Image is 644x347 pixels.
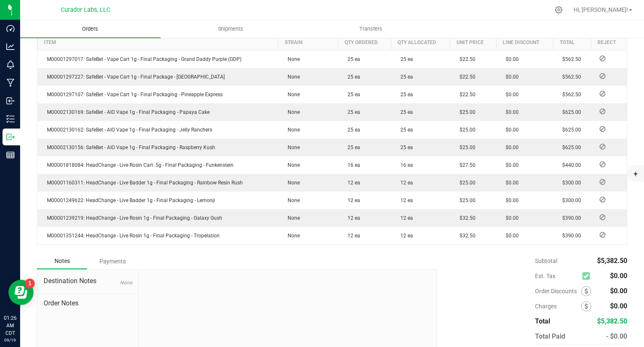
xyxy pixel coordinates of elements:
span: Calculate excise tax [582,271,594,282]
span: 12 ea [396,215,413,221]
span: $0.00 [501,145,519,150]
span: None [283,162,300,168]
span: Reject Inventory [596,162,609,167]
span: M00001249622: HeadChange - Live Badder 1g - Final Packaging - Lemonji [43,197,215,203]
span: 12 ea [396,197,413,203]
span: $0.00 [501,109,519,115]
span: 12 ea [343,180,360,186]
span: Total Paid [535,332,565,340]
span: Hi, [PERSON_NAME]! [574,6,628,13]
p: 01:26 AM CDT [4,314,16,337]
a: Shipments [161,20,301,38]
span: 12 ea [396,180,413,186]
span: 25 ea [396,56,413,62]
span: $625.00 [558,109,581,115]
span: $0.00 [610,272,627,280]
span: Reject Inventory [596,232,609,237]
span: 25 ea [343,92,360,97]
span: $32.50 [455,215,475,221]
inline-svg: Reports [6,151,15,159]
span: $0.00 [501,127,519,133]
span: $562.50 [558,74,581,80]
div: Payments [87,254,138,269]
a: Orders [20,20,161,38]
span: $5,382.50 [597,317,627,325]
inline-svg: Inbound [6,97,15,105]
span: Reject Inventory [596,215,609,220]
span: 25 ea [343,127,360,133]
span: None [283,74,300,80]
span: $0.00 [610,302,627,310]
span: $22.50 [455,92,475,97]
inline-svg: Manufacturing [6,79,15,87]
span: Reject Inventory [596,109,609,114]
span: $300.00 [558,197,581,203]
span: M00001351244: HeadChange - Live Rosin 1g - Final Packaging - Tropelation [43,233,220,239]
span: 25 ea [343,145,360,150]
span: 25 ea [343,56,360,62]
span: 12 ea [396,233,413,239]
span: 25 ea [396,92,413,97]
inline-svg: Monitoring [6,60,15,69]
inline-svg: Outbound [6,133,15,141]
span: Reject Inventory [596,91,609,96]
a: Transfers [301,20,441,38]
span: $0.00 [501,180,519,186]
span: Charges [535,303,581,310]
span: 25 ea [396,127,413,133]
span: Curador Labs, LLC [61,6,110,13]
span: $0.00 [501,162,519,168]
span: None [283,233,300,239]
inline-svg: Dashboard [6,24,15,33]
span: M00001297227: SafeBet - Vape Cart 1g - Final Package - [GEOGRAPHIC_DATA] [43,74,225,80]
span: $440.00 [558,162,581,168]
span: None [283,145,300,150]
span: $625.00 [558,127,581,133]
span: M00001239219: HeadChange - Live Rosin 1g - Final Packaging - Galaxy Gush [43,215,222,221]
span: $22.50 [455,56,475,62]
span: $0.00 [501,74,519,80]
span: $562.50 [558,92,581,97]
span: Reject Inventory [596,197,609,202]
span: Reject Inventory [596,126,609,131]
span: $0.00 [501,56,519,62]
span: M00002130169: SafeBet - AIO Vape 1g - Final Packaging - Papaya Cake [43,109,210,115]
span: 16 ea [343,162,360,168]
span: $27.50 [455,162,475,168]
span: M00001297017: SafeBet - Vape Cart 1g - Final Packaging - Grand Daddy Purple (GDP) [43,56,241,62]
span: 12 ea [343,215,360,221]
span: 25 ea [396,109,413,115]
span: $25.00 [455,145,475,150]
th: Qty Ordered [338,35,391,50]
span: $390.00 [558,215,581,221]
span: Destination Notes [44,276,132,286]
iframe: Resource center [8,280,34,305]
span: None [283,109,300,115]
span: $0.00 [610,287,627,295]
p: 09/19 [4,337,16,343]
span: $625.00 [558,145,581,150]
span: $25.00 [455,197,475,203]
span: M00001160311: HeadChange - Live Badder 1g - Final Packaging - Rainbow Resin Rush [43,180,243,186]
span: M00002130162: SafeBet - AIO Vape 1g - Final Packaging - Jelly Ranchers [43,127,212,133]
span: $5,382.50 [597,257,627,265]
span: - $0.00 [606,332,627,340]
span: 16 ea [396,162,413,168]
span: 12 ea [343,197,360,203]
span: Orders [71,25,109,33]
span: None [283,197,300,203]
span: $25.00 [455,109,475,115]
span: $0.00 [501,233,519,239]
span: None [120,280,132,286]
span: $25.00 [455,180,475,186]
span: None [283,56,300,62]
span: Reject Inventory [596,74,609,79]
iframe: Resource center unread badge [25,279,35,289]
span: Reject Inventory [596,179,609,184]
inline-svg: Inventory [6,115,15,123]
span: $0.00 [501,215,519,221]
span: Reject Inventory [596,144,609,149]
span: Total [535,317,550,325]
span: Est. Tax [535,273,579,279]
